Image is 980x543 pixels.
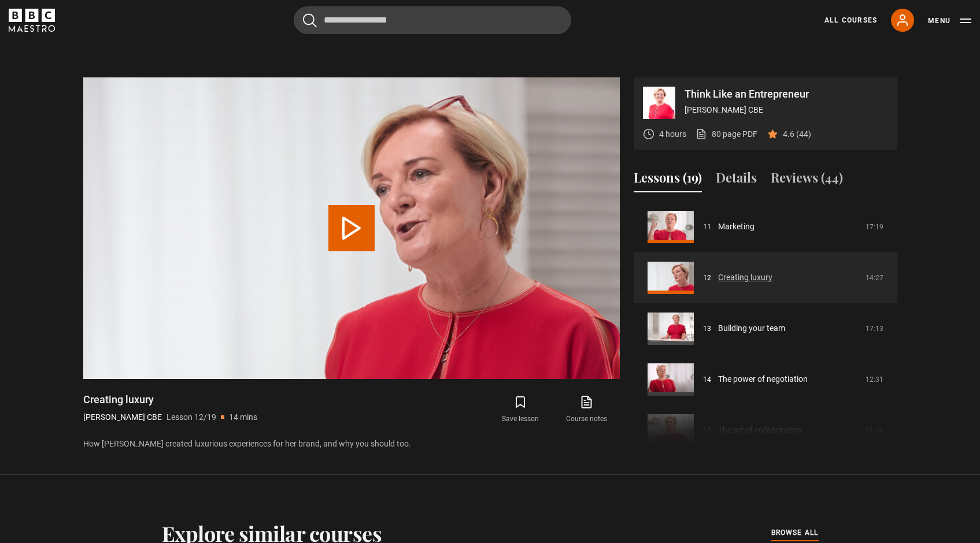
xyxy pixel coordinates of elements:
button: Details [716,168,757,192]
a: Marketing [718,221,755,233]
a: 80 page PDF [696,128,757,140]
p: [PERSON_NAME] CBE [83,411,162,423]
p: Lesson 12/19 [167,411,216,423]
button: Toggle navigation [928,15,971,27]
p: 4.6 (44) [783,128,811,140]
p: How [PERSON_NAME] created luxurious experiences for her brand, and why you should too. [83,438,620,450]
button: Submit the search query [303,13,317,28]
p: 4 hours [659,128,686,140]
p: [PERSON_NAME] CBE [685,104,888,116]
span: browse all [771,527,819,538]
button: Lessons (19) [634,168,702,192]
a: browse all [771,527,819,540]
h1: Creating luxury [83,393,257,407]
button: Play Lesson Creating luxury [328,205,375,251]
a: Course notes [553,393,619,426]
a: The power of negotiation [718,373,808,385]
p: 14 mins [229,411,257,423]
p: Think Like an Entrepreneur [685,89,888,99]
a: All Courses [824,15,877,25]
button: Reviews (44) [771,168,843,192]
a: Creating luxury [718,271,772,284]
video-js: Video Player [83,77,620,379]
a: Building your team [718,322,785,334]
input: Search [294,6,571,34]
button: Save lesson [487,393,553,426]
svg: BBC Maestro [9,9,55,32]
